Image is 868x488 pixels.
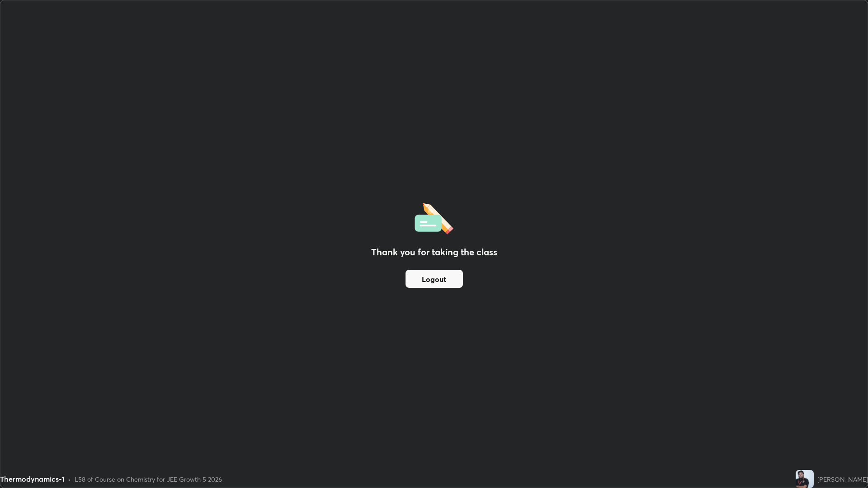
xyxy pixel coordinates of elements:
[68,474,71,484] div: •
[406,270,463,288] button: Logout
[817,474,868,484] div: [PERSON_NAME]
[415,200,453,235] img: offlineFeedback.1438e8b3.svg
[796,470,814,488] img: f52693902ea24fad8798545285471255.jpg
[75,474,222,484] div: L58 of Course on Chemistry for JEE Growth 5 2026
[371,245,497,259] h2: Thank you for taking the class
